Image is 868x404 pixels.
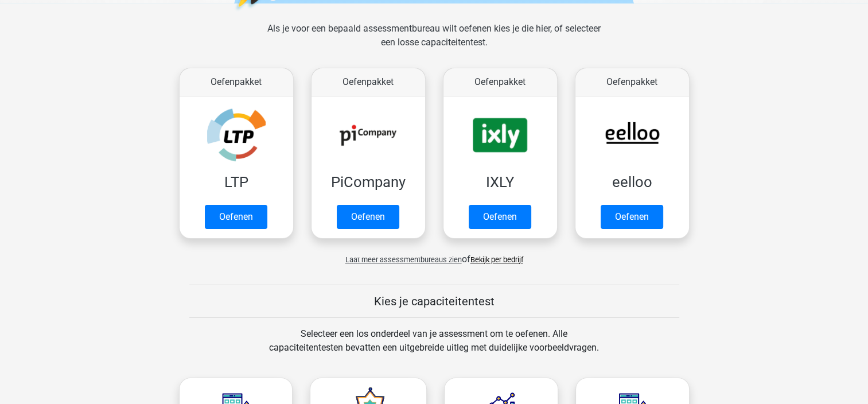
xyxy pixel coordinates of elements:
a: Bekijk per bedrijf [470,255,523,264]
div: Als je voor een bepaald assessmentbureau wilt oefenen kies je die hier, of selecteer een losse ca... [258,22,610,63]
a: Oefenen [601,205,663,229]
div: Selecteer een los onderdeel van je assessment om te oefenen. Alle capaciteitentesten bevatten een... [258,327,610,368]
div: of [170,243,698,266]
a: Oefenen [205,205,267,229]
h5: Kies je capaciteitentest [189,294,679,308]
span: Laat meer assessmentbureaus zien [345,255,462,264]
a: Oefenen [469,205,531,229]
a: Oefenen [337,205,399,229]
